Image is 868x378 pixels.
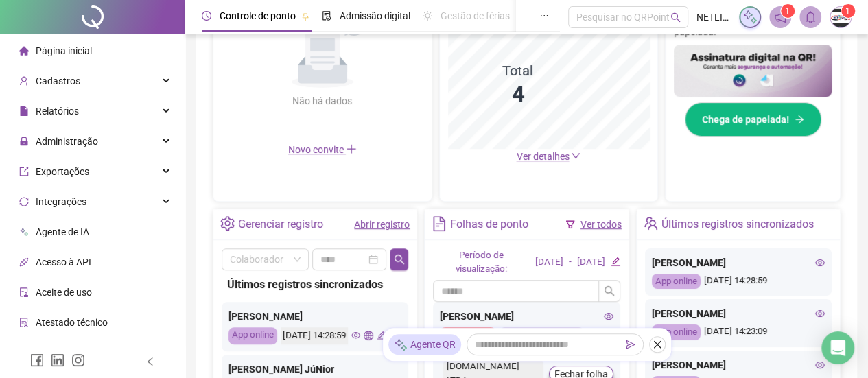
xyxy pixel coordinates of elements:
[227,276,403,293] div: Últimos registros sincronizados
[539,11,549,21] span: ellipsis
[354,219,410,230] a: Abrir registro
[845,6,850,16] span: 1
[815,309,825,318] span: eye
[238,213,323,236] div: Gerenciar registro
[145,357,155,366] span: left
[220,10,296,21] span: Controle de ponto
[500,327,584,343] div: Último fechamento
[450,213,528,236] div: Folhas de ponto
[228,362,401,377] div: [PERSON_NAME] JúNior
[685,102,821,137] button: Chega de papelada!
[36,226,89,237] span: Agente de IA
[653,340,662,350] span: close
[652,306,825,321] div: [PERSON_NAME]
[346,143,357,154] span: plus
[815,360,825,370] span: eye
[30,353,44,367] span: facebook
[830,7,851,27] img: 83108
[652,274,701,290] div: App online
[604,311,613,321] span: eye
[36,136,98,147] span: Administração
[364,331,373,340] span: global
[394,338,408,353] img: sparkle-icon.fc2bf0ac1784a2077858766a79e2daf3.svg
[742,10,758,25] img: sparkle-icon.fc2bf0ac1784a2077858766a79e2daf3.svg
[19,76,29,86] span: user-add
[587,327,596,343] span: send
[652,357,825,373] div: [PERSON_NAME]
[36,317,108,328] span: Atestado técnico
[815,258,825,268] span: eye
[580,219,622,230] a: Ver todos
[394,254,405,265] span: search
[516,151,580,162] a: Ver detalhes down
[19,197,29,206] span: sync
[670,12,681,23] span: search
[259,93,386,108] div: Não há dados
[281,327,348,344] div: [DATE] 14:28:59
[36,287,92,298] span: Aceite de uso
[19,318,29,327] span: solution
[535,255,563,270] div: [DATE]
[652,274,825,290] div: [DATE] 14:28:59
[440,327,496,343] div: Folha aberta
[804,11,817,23] span: bell
[652,255,825,270] div: [PERSON_NAME]
[841,4,855,18] sup: Atualize o seu contato no menu Meus Dados
[795,115,804,124] span: arrow-right
[202,11,211,21] span: clock-circle
[781,4,795,18] sup: 1
[661,213,814,236] div: Últimos registros sincronizados
[377,331,386,340] span: edit
[19,257,29,267] span: api
[388,335,461,355] div: Agente QR
[322,11,331,21] span: file-done
[604,285,615,296] span: search
[36,106,79,117] span: Relatórios
[36,45,92,56] span: Página inicial
[644,216,658,231] span: team
[288,144,357,155] span: Novo convite
[423,11,432,21] span: sun
[652,324,701,340] div: App online
[702,112,789,127] span: Chega de papelada!
[565,220,575,229] span: filter
[674,45,832,97] img: banner%2F02c71560-61a6-44d4-94b9-c8ab97240462.png
[36,75,80,86] span: Cadastros
[36,257,91,268] span: Acesso à API
[577,255,605,270] div: [DATE]
[19,137,29,146] span: lock
[774,11,786,23] span: notification
[433,248,530,277] div: Período de visualização:
[36,196,86,207] span: Integrações
[19,287,29,297] span: audit
[220,216,235,231] span: setting
[19,46,29,56] span: home
[569,255,572,270] div: -
[228,327,277,344] div: App online
[351,331,360,340] span: eye
[785,6,790,16] span: 1
[821,331,854,364] div: Open Intercom Messenger
[441,10,510,21] span: Gestão de férias
[51,353,64,367] span: linkedin
[432,216,446,231] span: file-text
[611,257,620,265] span: edit
[516,151,569,162] span: Ver detalhes
[571,151,580,161] span: down
[36,166,89,177] span: Exportações
[301,12,309,21] span: pushpin
[71,353,85,367] span: instagram
[228,309,401,324] div: [PERSON_NAME]
[19,106,29,116] span: file
[19,167,29,176] span: export
[652,324,825,340] div: [DATE] 14:23:09
[340,10,410,21] span: Admissão digital
[626,340,635,350] span: send
[440,309,613,324] div: [PERSON_NAME]
[696,10,731,25] span: NETLINK PE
